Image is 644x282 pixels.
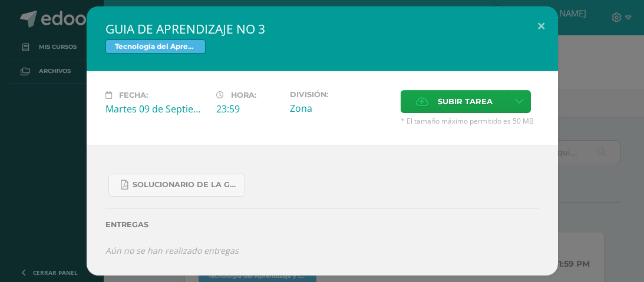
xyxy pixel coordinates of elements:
span: * El tamaño máximo permitido es 50 MB [401,116,539,126]
span: Tecnología del Aprendizaje y la Comunicación (Informática) [105,39,206,54]
div: Zona [290,102,391,115]
h2: GUIA DE APRENDIZAJE NO 3 [105,21,539,37]
label: Entregas [105,220,539,229]
span: Hora: [231,91,256,99]
a: SOLUCIONARIO DE LA GUIA 3 FUNCIONES..pdf [108,174,245,197]
i: Aún no se han realizado entregas [105,245,239,256]
div: Martes 09 de Septiembre [105,102,207,115]
button: Close (Esc) [524,6,558,47]
label: División: [290,90,391,99]
span: Fecha: [119,91,148,99]
span: SOLUCIONARIO DE LA GUIA 3 FUNCIONES..pdf [133,180,239,190]
span: Subir tarea [438,91,493,112]
div: 23:59 [216,102,280,115]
